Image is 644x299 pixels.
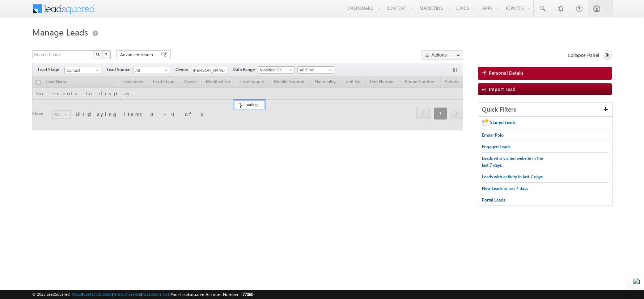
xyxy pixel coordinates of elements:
[38,66,64,73] span: Lead Stage
[568,52,599,58] span: Collapse Panel
[297,66,334,74] a: All Time
[298,67,332,73] span: All Time
[482,155,543,168] span: Leads who visited website in the last 7 days
[72,292,82,296] a: About
[142,292,170,296] a: Acceptable Use
[258,66,295,74] a: Modified On
[134,67,168,74] span: All
[421,50,463,59] button: Actions
[489,70,524,76] span: Personal Details
[233,66,258,73] span: Date Range
[107,66,133,73] span: Lead Source
[490,120,516,125] span: Starred Leads
[171,292,253,297] span: Your Leadsquared Account Number is
[120,51,155,58] span: Advanced Search
[482,144,510,149] span: Engaged Leads
[489,86,516,92] span: Import Lead
[175,66,191,73] span: Owner
[218,67,227,74] a: Show All Items
[234,100,265,109] div: Loading...
[113,292,141,296] a: Terms of Service
[96,53,99,56] img: Search
[478,67,612,80] a: Personal Details
[64,67,101,74] a: Contact
[191,67,228,74] input: Type to Search
[482,174,543,179] span: Leads with activity in last 7 days
[32,291,253,298] span: © 2025 LeadSquared | | | | |
[83,292,112,296] a: Contact Support
[102,50,111,59] button: ?
[65,67,99,74] span: Contact
[482,197,505,203] span: Portal Leads
[105,51,108,58] span: ?
[258,67,292,73] span: Modified On
[482,132,504,138] span: Emaar Polo
[242,292,253,297] span: 77060
[482,186,528,191] span: New Leads in last 7 days
[32,26,88,38] span: Manage Leads
[133,67,170,74] a: All
[478,103,612,117] div: Quick Filters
